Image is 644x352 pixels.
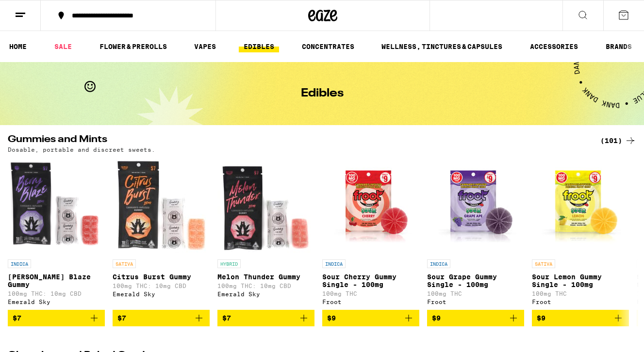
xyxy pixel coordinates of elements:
[427,299,524,305] div: Froot
[322,158,419,310] a: Open page for Sour Cherry Gummy Single - 100mg from Froot
[113,259,136,268] p: SATIVA
[113,291,210,297] div: Emerald Sky
[601,41,637,52] a: BRANDS
[532,259,555,268] p: SATIVA
[322,259,346,268] p: INDICA
[113,283,210,289] p: 100mg THC: 10mg CBD
[532,158,629,310] a: Open page for Sour Lemon Gummy Single - 100mg from Froot
[537,314,545,322] span: $9
[217,158,314,255] img: Emerald Sky - Melon Thunder Gummy
[301,88,344,99] h1: Edibles
[113,273,210,281] p: Citrus Burst Gummy
[8,273,105,288] p: [PERSON_NAME] Blaze Gummy
[427,290,524,297] p: 100mg THC
[222,314,231,322] span: $7
[427,273,524,288] p: Sour Grape Gummy Single - 100mg
[117,314,126,322] span: $7
[8,158,105,255] img: Emerald Sky - Berry Blaze Gummy
[427,259,450,268] p: INDICA
[322,290,419,297] p: 100mg THC
[6,7,70,15] span: Hi. Need any help?
[50,41,77,52] a: SALE
[532,299,629,305] div: Froot
[8,146,155,153] p: Dosable, portable and discreet sweets.
[113,310,210,326] button: Add to bag
[322,273,419,288] p: Sour Cherry Gummy Single - 100mg
[427,310,524,326] button: Add to bag
[322,158,419,255] img: Froot - Sour Cherry Gummy Single - 100mg
[189,41,221,52] a: VAPES
[327,314,336,322] span: $9
[532,273,629,288] p: Sour Lemon Gummy Single - 100mg
[8,290,105,297] p: 100mg THC: 10mg CBD
[322,299,419,305] div: Froot
[427,158,524,255] img: Froot - Sour Grape Gummy Single - 100mg
[217,273,314,281] p: Melon Thunder Gummy
[4,41,32,52] a: HOME
[113,158,210,255] img: Emerald Sky - Citrus Burst Gummy
[217,158,314,310] a: Open page for Melon Thunder Gummy from Emerald Sky
[8,310,105,326] button: Add to bag
[95,41,172,52] a: FLOWER & PREROLLS
[532,310,629,326] button: Add to bag
[377,41,507,52] a: WELLNESS, TINCTURES & CAPSULES
[239,41,279,52] a: EDIBLES
[217,310,314,326] button: Add to bag
[13,314,21,322] span: $7
[427,158,524,310] a: Open page for Sour Grape Gummy Single - 100mg from Froot
[600,135,636,146] a: (101)
[217,291,314,297] div: Emerald Sky
[322,310,419,326] button: Add to bag
[217,283,314,289] p: 100mg THC: 10mg CBD
[8,299,105,305] div: Emerald Sky
[8,135,589,146] h2: Gummies and Mints
[525,41,583,52] a: ACCESSORIES
[297,41,359,52] a: CONCENTRATES
[217,259,241,268] p: HYBRID
[8,158,105,310] a: Open page for Berry Blaze Gummy from Emerald Sky
[432,314,441,322] span: $9
[8,259,31,268] p: INDICA
[532,158,629,255] img: Froot - Sour Lemon Gummy Single - 100mg
[113,158,210,310] a: Open page for Citrus Burst Gummy from Emerald Sky
[532,290,629,297] p: 100mg THC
